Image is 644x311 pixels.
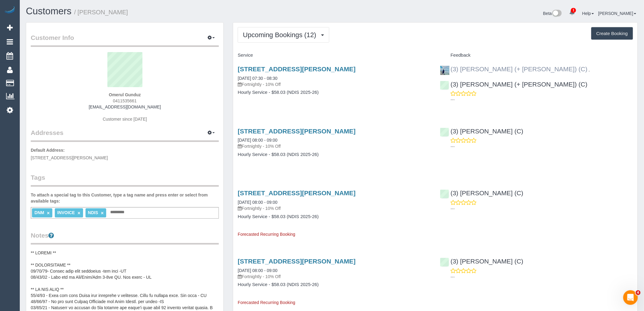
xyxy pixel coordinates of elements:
[238,300,295,305] span: Forecasted Recurring Booking
[636,290,641,295] span: 4
[103,117,147,122] span: Customer since [DATE]
[31,192,219,204] label: To attach a special tag to this Customer, type a tag name and press enter or select from availabl...
[451,206,633,212] p: ---
[89,104,161,109] a: [EMAIL_ADDRESS][DOMAIN_NAME]
[238,152,431,157] h4: Hourly Service - $58.03 (NDIS 2025-26)
[31,33,219,47] legend: Customer Info
[238,189,355,196] a: [STREET_ADDRESS][PERSON_NAME]
[440,65,588,72] a: (3) [PERSON_NAME] (+ [PERSON_NAME]) (C)
[57,210,75,215] span: INVOICE
[238,81,431,87] p: Fortnightly - 10% Off
[440,189,523,196] a: (3) [PERSON_NAME] (C)
[101,210,103,216] a: ×
[31,231,219,245] legend: Notes
[238,65,355,72] a: [STREET_ADDRESS][PERSON_NAME]
[440,128,523,135] a: (3) [PERSON_NAME] (C)
[238,205,431,211] p: Fortnightly - 10% Off
[109,92,141,97] strong: Omerul Gunduz
[451,274,633,280] p: ---
[451,143,633,150] p: ---
[113,98,137,103] span: 0411535661
[238,200,277,205] a: [DATE] 08:00 - 09:00
[31,147,65,153] label: Default Address:
[31,173,219,187] legend: Tags
[440,53,633,58] h4: Feedback
[238,268,277,273] a: [DATE] 08:00 - 09:00
[238,27,329,43] button: Upcoming Bookings (12)
[571,8,576,13] span: 1
[26,6,72,16] a: Customers
[238,258,355,265] a: [STREET_ADDRESS][PERSON_NAME]
[238,90,431,95] h4: Hourly Service - $58.03 (NDIS 2025-26)
[238,232,295,237] span: Forecasted Recurring Booking
[566,6,578,19] a: 1
[591,27,633,40] button: Create Booking
[440,258,523,265] a: (3) [PERSON_NAME] (C)
[238,138,277,143] a: [DATE] 08:00 - 09:00
[47,210,50,216] a: ×
[238,143,431,149] p: Fortnightly - 10% Off
[238,128,355,135] a: [STREET_ADDRESS][PERSON_NAME]
[238,274,431,280] p: Fortnightly - 10% Off
[31,155,108,160] span: [STREET_ADDRESS][PERSON_NAME]
[598,11,636,16] a: [PERSON_NAME]
[88,210,98,215] span: NDIS
[238,76,277,81] a: [DATE] 07:30 - 08:30
[243,31,319,39] span: Upcoming Bookings (12)
[451,97,633,103] p: ---
[238,53,431,58] h4: Service
[589,67,590,72] span: ,
[582,11,594,16] a: Help
[623,290,638,305] iframe: Intercom live chat
[4,6,16,15] img: Automaid Logo
[78,210,80,216] a: ×
[238,282,431,287] h4: Hourly Service - $58.03 (NDIS 2025-26)
[552,10,562,18] img: New interface
[440,81,588,88] a: (3) [PERSON_NAME] (+ [PERSON_NAME]) (C)
[543,11,562,16] a: Beta
[34,210,44,215] span: DNM
[74,9,128,16] small: / [PERSON_NAME]
[238,214,431,219] h4: Hourly Service - $58.03 (NDIS 2025-26)
[440,66,450,75] img: (3) Arifin (+ Fatema) (C)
